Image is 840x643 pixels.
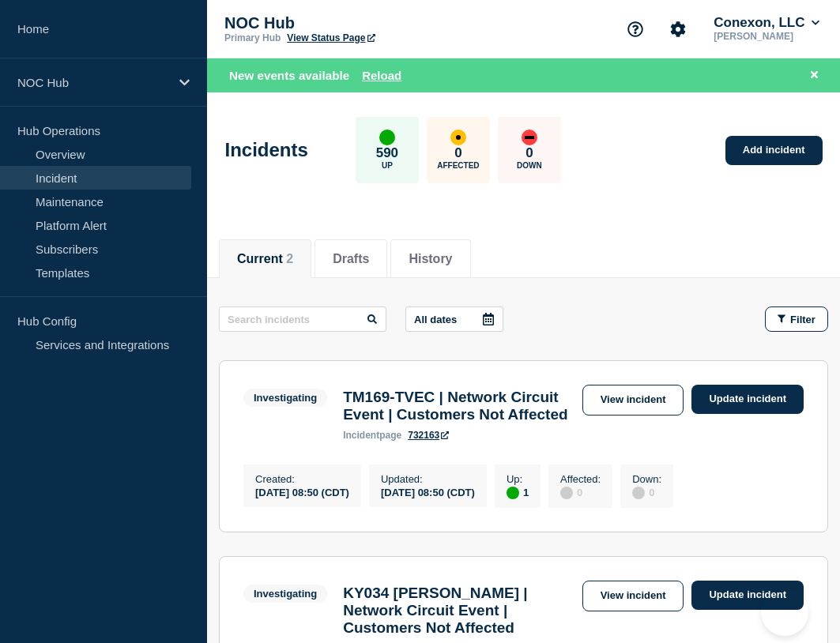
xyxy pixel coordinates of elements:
a: Add incident [725,136,823,165]
span: New events available [229,69,349,82]
input: Search incidents [219,306,386,332]
p: Primary Hub [224,32,281,43]
h3: KY034 [PERSON_NAME] | Network Circuit Event | Customers Not Affected [343,585,574,637]
button: Filter [765,306,828,332]
p: Down [517,161,542,170]
span: Investigating [243,585,327,603]
button: Current 2 [237,252,293,266]
a: View Status Page [287,32,375,43]
p: NOC Hub [224,14,541,32]
p: 0 [454,145,461,161]
iframe: Help Scout Beacon - Open [761,588,808,636]
div: affected [450,130,466,145]
a: Update incident [691,385,804,414]
p: NOC Hub [17,76,169,89]
div: up [507,487,519,499]
button: Reload [362,69,401,82]
span: Investigating [243,389,327,407]
p: 590 [376,145,398,161]
p: page [343,430,401,441]
button: Support [619,13,652,46]
span: 2 [286,252,293,265]
div: 0 [632,485,661,499]
a: View incident [582,581,684,611]
p: Affected [437,161,479,170]
p: Up [382,161,393,170]
a: 732163 [408,430,449,441]
p: [PERSON_NAME] [710,31,823,42]
button: Drafts [333,252,369,266]
div: disabled [560,487,573,499]
p: Affected : [560,473,601,485]
span: incident [343,430,379,441]
p: All dates [414,314,457,325]
button: All dates [405,306,503,332]
button: History [409,252,452,266]
div: [DATE] 08:50 (CDT) [381,485,475,498]
p: Created : [255,473,349,485]
span: Filter [790,314,816,325]
div: down [522,130,537,145]
a: Update incident [691,581,804,610]
div: 0 [560,485,601,499]
h1: Incidents [225,139,308,161]
button: Account settings [661,13,695,46]
button: Conexon, LLC [710,15,823,31]
div: disabled [632,487,645,499]
div: [DATE] 08:50 (CDT) [255,485,349,498]
a: View incident [582,385,684,416]
h3: TM169-TVEC | Network Circuit Event | Customers Not Affected [343,389,574,423]
div: up [379,130,395,145]
p: 0 [525,145,533,161]
p: Updated : [381,473,475,485]
div: 1 [507,485,529,499]
p: Up : [507,473,529,485]
p: Down : [632,473,661,485]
